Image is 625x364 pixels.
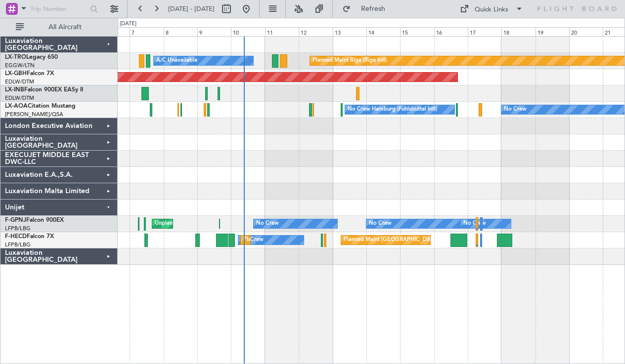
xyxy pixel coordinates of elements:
div: 15 [400,27,434,36]
span: [DATE] - [DATE] [168,4,215,13]
div: No Crew [256,216,279,231]
span: LX-AOA [5,103,28,109]
div: No Crew [241,233,264,247]
a: LX-AOACitation Mustang [5,103,76,109]
div: 11 [265,27,299,36]
div: No Crew [504,102,527,117]
div: 16 [434,27,468,36]
a: [PERSON_NAME]/QSA [5,111,63,118]
a: EDLW/DTM [5,94,34,102]
div: 9 [197,27,231,36]
button: All Aircraft [11,19,107,35]
div: 20 [569,27,603,36]
div: Unplanned Maint [GEOGRAPHIC_DATA] ([GEOGRAPHIC_DATA]) [155,216,317,231]
a: F-HECDFalcon 7X [5,234,54,240]
div: [DATE] [120,20,136,28]
div: Quick Links [475,5,508,15]
button: Refresh [338,1,397,17]
span: All Aircraft [26,24,104,31]
div: 17 [468,27,501,36]
div: 10 [231,27,265,36]
div: No Crew [463,216,486,231]
div: No Crew Hamburg (Fuhlsbuttel Intl) [348,102,437,117]
a: LX-GBHFalcon 7X [5,71,54,77]
a: LX-INBFalcon 900EX EASy II [5,87,83,93]
div: A/C Unavailable [156,53,197,68]
div: Planned Maint [GEOGRAPHIC_DATA] ([GEOGRAPHIC_DATA]) [344,233,499,247]
a: LX-TROLegacy 650 [5,54,58,60]
input: Trip Number [30,1,87,16]
a: EGGW/LTN [5,62,35,69]
div: 7 [130,27,163,36]
div: Planned Maint [GEOGRAPHIC_DATA] ([GEOGRAPHIC_DATA]) [243,233,399,247]
a: F-GPNJFalcon 900EX [5,217,64,223]
div: 19 [536,27,569,36]
a: LFPB/LBG [5,241,31,248]
div: No Crew [369,216,392,231]
div: 18 [501,27,535,36]
a: LFPB/LBG [5,225,31,232]
span: LX-INB [5,87,24,93]
span: LX-GBH [5,71,27,77]
div: Planned Maint Riga (Riga Intl) [312,53,387,68]
div: 13 [333,27,366,36]
div: 12 [299,27,332,36]
div: 14 [366,27,400,36]
span: F-HECD [5,234,27,240]
div: 8 [164,27,197,36]
span: Refresh [353,5,394,12]
a: EDLW/DTM [5,78,34,85]
button: Quick Links [455,1,528,17]
span: LX-TRO [5,54,26,60]
span: F-GPNJ [5,217,26,223]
